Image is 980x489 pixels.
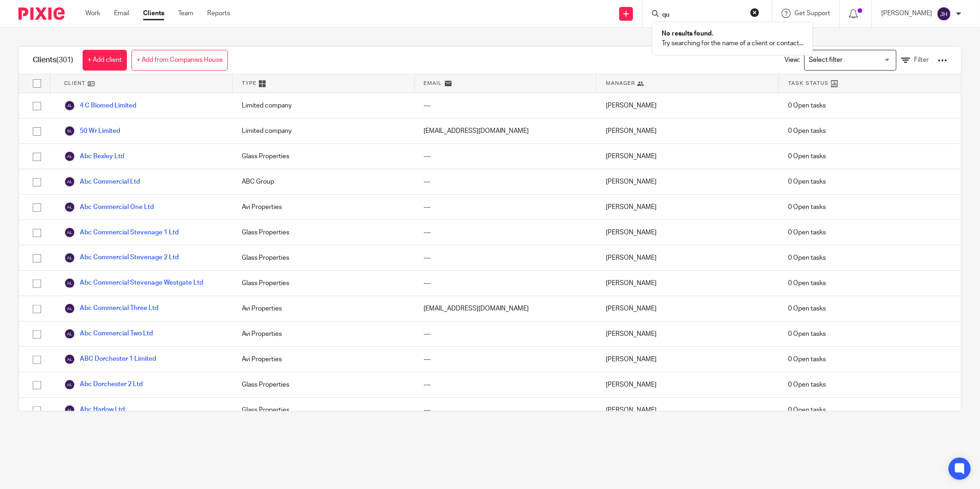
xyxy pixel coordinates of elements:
span: Client [64,79,85,87]
div: [PERSON_NAME] [597,195,779,220]
div: ABC Group [233,169,415,194]
div: Avi Properties [233,347,415,372]
div: --- [415,169,597,194]
img: svg%3E [64,354,75,365]
a: Abc Dorchester 2 Ltd [64,379,143,390]
input: Search for option [806,52,891,68]
span: 0 Open tasks [788,355,826,364]
div: [PERSON_NAME] [597,271,779,296]
div: --- [415,220,597,245]
div: Glass Properties [233,372,415,397]
a: Abc Harlow Ltd [64,405,125,416]
div: [PERSON_NAME] [597,245,779,270]
span: Task Status [788,79,829,87]
a: Clients [143,9,164,18]
span: 0 Open tasks [788,228,826,237]
span: (301) [56,56,73,64]
a: ABC Dorchester 1 Limited [64,354,156,365]
input: Select all [28,75,46,92]
span: 0 Open tasks [788,380,826,389]
div: [PERSON_NAME] [597,372,779,397]
div: Glass Properties [233,398,415,423]
span: 0 Open tasks [788,203,826,212]
a: Reports [207,9,230,18]
a: 4 C Biomed Limited [64,100,136,111]
a: Abc Commercial Two Ltd [64,328,153,340]
div: [EMAIL_ADDRESS][DOMAIN_NAME] [415,119,597,143]
span: 0 Open tasks [788,126,826,136]
input: Search [661,11,744,19]
img: svg%3E [64,125,75,137]
img: svg%3E [64,278,75,289]
img: svg%3E [64,151,75,162]
span: 0 Open tasks [788,101,826,110]
img: svg%3E [64,328,75,340]
span: 0 Open tasks [788,279,826,288]
a: Work [85,9,100,18]
a: Abc Commercial Stevenage 1 Ltd [64,227,179,238]
div: [PERSON_NAME] [597,296,779,321]
a: Email [114,9,129,18]
img: svg%3E [64,303,75,314]
div: [PERSON_NAME] [597,347,779,372]
div: Glass Properties [233,271,415,296]
div: [PERSON_NAME] [597,93,779,118]
div: --- [415,372,597,397]
span: Type [242,79,257,87]
h1: Clients [33,55,73,65]
span: 0 Open tasks [788,406,826,415]
div: [PERSON_NAME] [597,220,779,245]
span: 0 Open tasks [788,177,826,186]
a: Abc Commercial One Ltd [64,202,154,213]
div: Limited company [233,119,415,143]
div: --- [415,144,597,169]
a: + Add client [83,50,127,71]
a: Team [178,9,193,18]
div: --- [415,398,597,423]
div: --- [415,322,597,346]
div: Avi Properties [233,296,415,321]
div: --- [415,245,597,270]
div: --- [415,93,597,118]
a: Abc Commercial Ltd [64,176,140,187]
img: Pixie [18,7,65,20]
span: Filter [914,57,929,63]
span: 0 Open tasks [788,304,826,313]
div: Glass Properties [233,245,415,270]
img: svg%3E [64,100,75,111]
div: Limited company [233,93,415,118]
span: 0 Open tasks [788,329,826,339]
img: svg%3E [64,252,75,263]
div: [PERSON_NAME] [597,119,779,143]
img: svg%3E [64,379,75,390]
span: Get Support [795,10,830,17]
img: svg%3E [64,227,75,238]
a: Abc Commercial Stevenage 2 Ltd [64,252,179,263]
a: Abc Commercial Stevenage Westgate Ltd [64,278,203,289]
img: svg%3E [64,202,75,213]
div: [PERSON_NAME] [597,398,779,423]
a: Abc Commercial Three Ltd [64,303,158,314]
div: View: [771,47,947,74]
span: Manager [606,79,635,87]
div: [PERSON_NAME] [597,169,779,194]
p: [PERSON_NAME] [881,9,932,18]
img: svg%3E [64,176,75,187]
span: Email [424,79,442,87]
div: [PERSON_NAME] [597,144,779,169]
div: --- [415,195,597,220]
a: 50 Wr Limited [64,125,120,137]
div: [EMAIL_ADDRESS][DOMAIN_NAME] [415,296,597,321]
div: --- [415,271,597,296]
div: --- [415,347,597,372]
a: + Add from Companies House [131,50,228,71]
div: Search for option [804,50,896,71]
span: 0 Open tasks [788,253,826,262]
img: svg%3E [937,6,951,21]
div: Avi Properties [233,322,415,346]
span: 0 Open tasks [788,152,826,161]
button: Clear [750,8,759,17]
div: Avi Properties [233,195,415,220]
a: Abc Bexley Ltd [64,151,124,162]
div: Glass Properties [233,144,415,169]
